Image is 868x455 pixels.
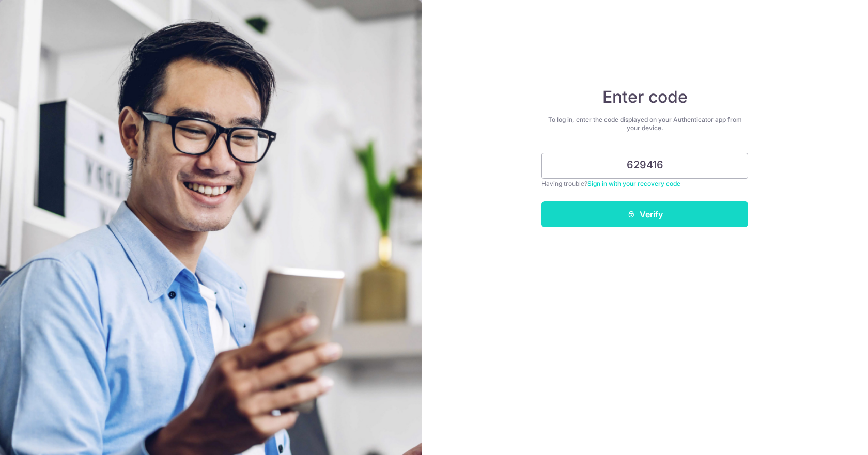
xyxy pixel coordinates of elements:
[541,201,748,227] button: Verify
[587,180,680,187] a: Sign in with your recovery code
[541,153,748,179] input: Enter 6 digit code
[541,87,748,107] h4: Enter code
[541,116,748,132] div: To log in, enter the code displayed on your Authenticator app from your device.
[541,179,748,189] div: Having trouble?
